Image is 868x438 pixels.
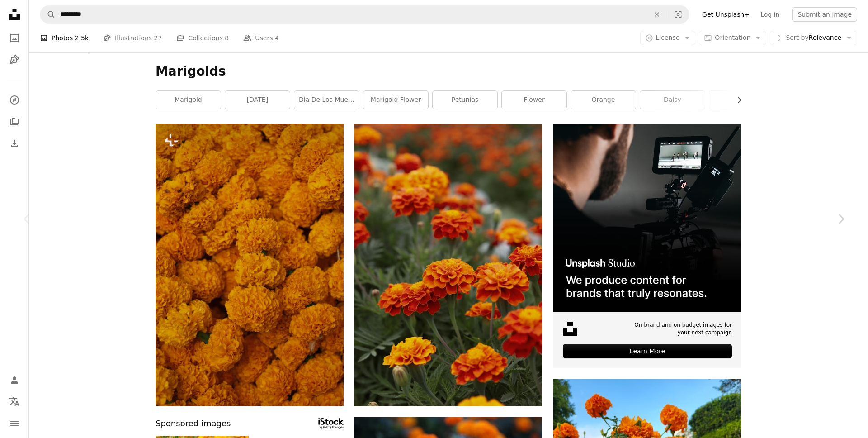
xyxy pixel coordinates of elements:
a: Log in [755,7,785,22]
a: Log in / Sign up [5,371,24,389]
a: On-brand and on budget images for your next campaignLearn More [553,124,741,368]
h1: Marigolds [156,63,741,80]
a: Users 4 [243,24,279,52]
span: 27 [154,33,162,43]
button: Sort byRelevance [770,31,857,45]
a: marigold [156,91,221,109]
a: Illustrations 27 [103,24,162,52]
a: Illustrations [5,51,24,69]
button: Menu [5,414,24,433]
a: orange [571,91,636,109]
img: a close up of a bunch of yellow flowers [156,124,344,406]
span: Relevance [786,33,841,43]
a: Next [814,176,868,262]
a: Get Unsplash+ [697,7,755,22]
a: daisy [640,91,705,109]
a: petal [709,91,774,109]
span: Sort by [786,34,808,41]
a: Explore [5,91,24,109]
button: Orientation [699,31,766,45]
span: 4 [275,33,279,43]
a: Photos [5,29,24,47]
a: marigold flower [363,91,428,109]
img: file-1715652217532-464736461acbimage [553,124,741,312]
button: Search Unsplash [40,6,56,23]
button: Visual search [667,6,689,23]
span: Orientation [715,34,750,41]
img: file-1631678316303-ed18b8b5cb9cimage [563,322,577,336]
button: Submit an image [792,7,857,22]
a: Collections 8 [176,24,229,52]
button: scroll list to the right [731,91,741,109]
span: License [656,34,680,41]
a: petunias [433,91,497,109]
button: License [640,31,696,45]
a: Collections [5,113,24,131]
a: a close up of a bunch of yellow flowers [156,261,344,269]
div: Learn More [563,344,732,358]
button: Clear [647,6,667,23]
span: 8 [225,33,229,43]
button: Language [5,393,24,411]
a: dia de los muertos [294,91,359,109]
a: [DATE] [225,91,290,109]
span: On-brand and on budget images for your next campaign [628,321,732,337]
span: Sponsored images [156,417,231,430]
a: Download History [5,134,24,152]
img: a field of orange flowers [354,124,542,406]
a: flower [502,91,566,109]
form: Find visuals sitewide [40,5,689,24]
a: a field of orange flowers [354,261,542,269]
